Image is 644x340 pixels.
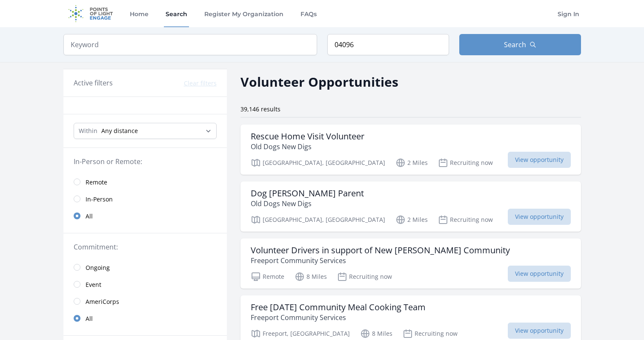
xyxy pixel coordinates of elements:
[184,79,217,88] button: Clear filters
[74,123,217,139] select: Search Radius
[395,158,428,168] p: 2 Miles
[240,105,280,113] span: 39,146 results
[295,272,327,282] p: 8 Miles
[459,34,581,55] button: Search
[251,198,364,209] p: Old Dogs New Digs
[63,293,227,310] a: AmeriCorps
[251,245,510,255] h3: Volunteer Drivers in support of New [PERSON_NAME] Community
[251,302,426,312] h3: Free [DATE] Community Meal Cooking Team
[74,78,113,88] h3: Active filters
[240,181,581,232] a: Dog [PERSON_NAME] Parent Old Dogs New Digs [GEOGRAPHIC_DATA], [GEOGRAPHIC_DATA] 2 Miles Recruitin...
[86,212,93,221] span: All
[337,272,392,282] p: Recruiting now
[251,158,385,168] p: [GEOGRAPHIC_DATA], [GEOGRAPHIC_DATA]
[251,188,364,198] h3: Dog [PERSON_NAME] Parent
[74,156,217,167] legend: In-Person or Remote:
[327,34,449,55] input: Location
[395,215,428,225] p: 2 Miles
[508,266,571,282] span: View opportunity
[251,272,284,282] p: Remote
[251,255,510,266] p: Freeport Community Services
[240,72,398,91] h2: Volunteer Opportunities
[63,207,227,224] a: All
[508,152,571,168] span: View opportunity
[251,142,364,152] p: Old Dogs New Digs
[251,131,364,142] h3: Rescue Home Visit Volunteer
[508,209,571,225] span: View opportunity
[63,34,317,55] input: Keyword
[360,329,392,339] p: 8 Miles
[251,329,350,339] p: Freeport, [GEOGRAPHIC_DATA]
[403,329,458,339] p: Recruiting now
[63,259,227,276] a: Ongoing
[86,178,107,187] span: Remote
[86,297,119,306] span: AmeriCorps
[240,238,581,289] a: Volunteer Drivers in support of New [PERSON_NAME] Community Freeport Community Services Remote 8 ...
[251,312,426,323] p: Freeport Community Services
[86,263,110,272] span: Ongoing
[74,242,217,252] legend: Commitment:
[86,280,101,289] span: Event
[438,158,493,168] p: Recruiting now
[240,125,581,175] a: Rescue Home Visit Volunteer Old Dogs New Digs [GEOGRAPHIC_DATA], [GEOGRAPHIC_DATA] 2 Miles Recrui...
[251,215,385,225] p: [GEOGRAPHIC_DATA], [GEOGRAPHIC_DATA]
[63,276,227,293] a: Event
[86,314,93,323] span: All
[438,215,493,225] p: Recruiting now
[63,310,227,327] a: All
[86,195,113,204] span: In-Person
[508,323,571,339] span: View opportunity
[504,40,526,50] span: Search
[63,173,227,190] a: Remote
[63,190,227,207] a: In-Person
